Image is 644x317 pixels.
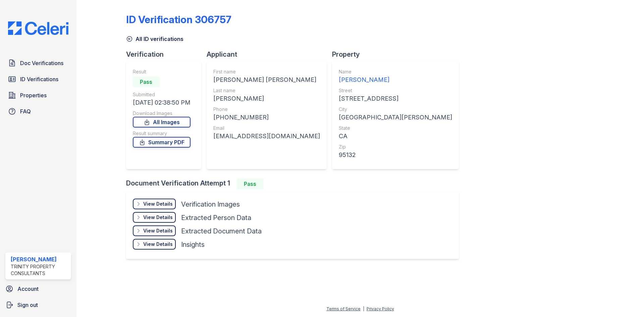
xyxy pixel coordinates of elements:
span: FAQ [20,107,31,115]
div: Result [133,68,191,75]
div: [GEOGRAPHIC_DATA][PERSON_NAME] [339,113,452,122]
div: ID Verification 306757 [126,13,231,25]
a: FAQ [5,105,71,118]
div: Trinity Property Consultants [11,263,68,277]
div: Download Images [133,110,191,117]
a: Account [3,282,74,296]
a: Doc Verifications [5,56,71,70]
div: Zip [339,144,452,150]
div: View Details [143,201,173,207]
div: Name [339,68,452,75]
a: All ID verifications [126,35,183,43]
div: Extracted Document Data [181,226,262,236]
div: Verification Images [181,200,240,209]
div: State [339,125,452,131]
span: Account [17,285,39,293]
div: Applicant [207,50,332,59]
a: Properties [5,89,71,102]
a: All Images [133,117,191,127]
a: Summary PDF [133,137,191,148]
div: 95132 [339,150,452,160]
a: Sign out [3,298,74,312]
div: Phone [213,106,320,113]
a: Name [PERSON_NAME] [339,68,452,85]
div: [EMAIL_ADDRESS][DOMAIN_NAME] [213,131,320,141]
span: Properties [20,91,47,99]
div: [PHONE_NUMBER] [213,113,320,122]
a: Terms of Service [326,306,361,311]
span: Sign out [17,301,38,309]
div: [PERSON_NAME] [213,94,320,103]
div: [PERSON_NAME] [339,75,452,85]
a: ID Verifications [5,72,71,86]
div: Document Verification Attempt 1 [126,178,464,189]
div: First name [213,68,320,75]
div: View Details [143,214,173,221]
div: Email [213,125,320,131]
img: CE_Logo_Blue-a8612792a0a2168367f1c8372b55b34899dd931a85d93a1a3d3e32e68fde9ad4.png [3,21,74,35]
a: Privacy Policy [367,306,394,311]
span: Doc Verifications [20,59,63,67]
div: Result summary [133,130,191,137]
div: City [339,106,452,113]
div: Insights [181,240,205,249]
div: [PERSON_NAME] [11,255,68,263]
div: Property [332,50,464,59]
div: Street [339,87,452,94]
div: CA [339,131,452,141]
div: [STREET_ADDRESS] [339,94,452,103]
span: ID Verifications [20,75,58,83]
div: Last name [213,87,320,94]
div: [DATE] 02:38:50 PM [133,98,191,107]
div: View Details [143,227,173,234]
div: Pass [237,178,264,189]
div: Submitted [133,91,191,98]
div: Verification [126,50,207,59]
div: [PERSON_NAME] [PERSON_NAME] [213,75,320,85]
div: | [363,306,364,311]
div: View Details [143,241,173,248]
div: Pass [133,76,160,87]
div: Extracted Person Data [181,213,251,222]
